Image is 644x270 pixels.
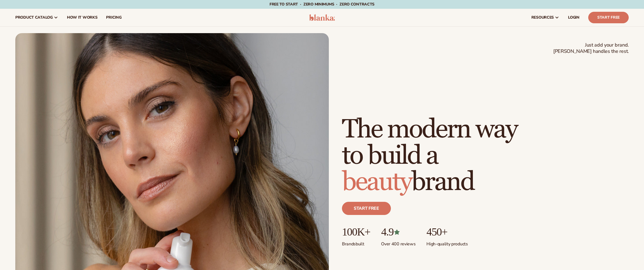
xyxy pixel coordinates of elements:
[553,42,629,55] span: Just add your brand. [PERSON_NAME] handles the rest.
[106,15,121,20] span: pricing
[568,15,579,20] span: LOGIN
[342,116,517,195] h1: The modern way to build a brand
[381,226,415,238] p: 4.9
[102,9,126,26] a: pricing
[342,202,391,215] a: Start free
[309,14,335,21] img: logo
[342,166,411,198] span: beauty
[67,15,98,20] span: How It Works
[342,238,370,247] p: Brands built
[270,2,374,7] span: Free to start · ZERO minimums · ZERO contracts
[426,226,468,238] p: 450+
[381,238,415,247] p: Over 400 reviews
[342,226,370,238] p: 100K+
[15,15,53,20] span: product catalog
[426,238,468,247] p: High-quality products
[531,15,554,20] span: resources
[527,9,564,26] a: resources
[588,12,629,23] a: Start Free
[11,9,63,26] a: product catalog
[564,9,584,26] a: LOGIN
[63,9,102,26] a: How It Works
